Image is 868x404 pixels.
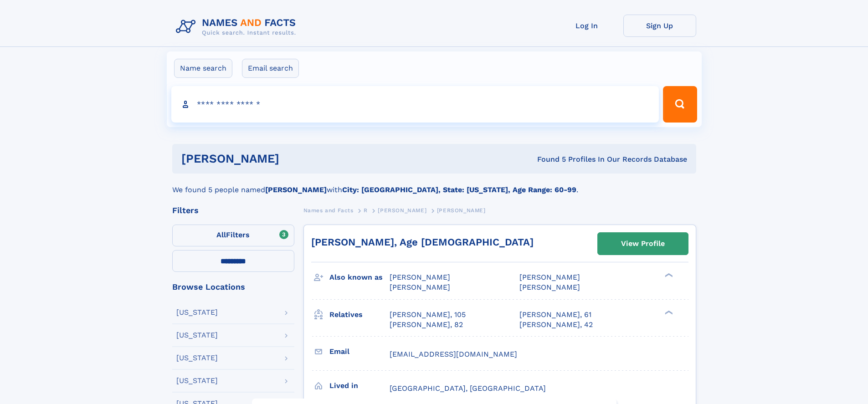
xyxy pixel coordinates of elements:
[176,332,218,339] div: [US_STATE]
[303,205,354,216] a: Names and Facts
[242,59,299,78] label: Email search
[663,272,673,278] div: ❯
[364,207,368,214] span: R
[378,205,426,216] a: [PERSON_NAME]
[172,283,294,291] div: Browse Locations
[176,309,218,316] div: [US_STATE]
[550,15,623,37] a: Log In
[172,206,294,215] div: Filters
[329,270,390,285] h3: Also known as
[329,378,390,394] h3: Lived in
[181,153,408,164] h1: [PERSON_NAME]
[172,15,303,39] img: Logo Names and Facts
[598,233,688,255] a: View Profile
[342,185,576,194] b: City: [GEOGRAPHIC_DATA], State: [US_STATE], Age Range: 60-99
[437,207,486,214] span: [PERSON_NAME]
[390,283,450,291] span: [PERSON_NAME]
[311,236,534,248] a: [PERSON_NAME], Age [DEMOGRAPHIC_DATA]
[623,15,696,37] a: Sign Up
[519,320,593,330] a: [PERSON_NAME], 42
[176,377,218,384] div: [US_STATE]
[176,354,218,362] div: [US_STATE]
[621,233,665,254] div: View Profile
[329,307,390,322] h3: Relatives
[390,350,517,358] span: [EMAIL_ADDRESS][DOMAIN_NAME]
[378,207,426,214] span: [PERSON_NAME]
[390,384,546,393] span: [GEOGRAPHIC_DATA], [GEOGRAPHIC_DATA]
[172,174,696,195] div: We found 5 people named with .
[390,310,466,320] a: [PERSON_NAME], 105
[519,273,580,281] span: [PERSON_NAME]
[663,86,697,123] button: Search Button
[390,273,450,281] span: [PERSON_NAME]
[519,310,591,320] a: [PERSON_NAME], 61
[174,59,232,78] label: Name search
[663,309,673,315] div: ❯
[519,283,580,291] span: [PERSON_NAME]
[265,185,327,194] b: [PERSON_NAME]
[171,86,659,123] input: search input
[408,154,687,164] div: Found 5 Profiles In Our Records Database
[216,230,226,239] span: All
[364,205,368,216] a: R
[172,225,294,246] label: Filters
[390,320,463,330] a: [PERSON_NAME], 82
[329,344,390,359] h3: Email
